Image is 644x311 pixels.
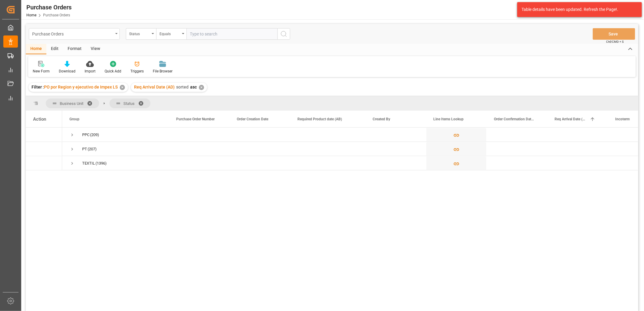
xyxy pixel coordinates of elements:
[69,117,79,121] span: Group
[186,28,277,40] input: Type to search
[176,85,189,89] span: sorted
[26,128,62,142] div: Press SPACE to select this row.
[82,128,89,142] div: PPC
[63,44,86,54] div: Format
[606,39,624,44] span: Ctrl/CMD + S
[159,30,180,37] div: Equals
[85,69,96,74] div: Import
[156,28,186,40] button: open menu
[522,6,633,13] div: Table details have been updated. Refresh the Page!.
[615,117,630,121] span: Incoterm
[59,69,75,74] div: Download
[153,69,173,74] div: File Browser
[82,142,87,156] div: PT
[88,142,97,156] span: (207)
[130,69,144,74] div: Triggers
[134,85,175,89] span: Req Arrival Date (AD)
[26,13,36,17] a: Home
[494,117,535,121] span: Order Confirmation Date (SD)
[176,117,215,121] span: Purchase Order Number
[32,30,113,37] div: Purchase Orders
[26,3,72,12] div: Purchase Orders
[105,69,121,74] div: Quick Add
[46,44,63,54] div: Edit
[44,85,118,89] span: PO por Region y ejecutivo de Impex LS
[29,28,120,40] button: open menu
[297,117,342,121] span: Required Product date (AB)
[32,85,44,89] span: Filter :
[129,30,150,37] div: Status
[26,142,62,156] div: Press SPACE to select this row.
[555,117,587,121] span: Req Arrival Date (AD)
[60,101,83,106] span: Business Unit
[593,28,635,40] button: Save
[96,156,107,170] span: (1396)
[120,85,125,90] div: ✕
[190,85,197,89] span: asc
[123,101,135,106] span: Status
[199,85,204,90] div: ✕
[33,116,46,122] div: Action
[277,28,290,40] button: search button
[26,156,62,170] div: Press SPACE to select this row.
[373,117,390,121] span: Created By
[126,28,156,40] button: open menu
[237,117,268,121] span: Order Creation Date
[26,44,46,54] div: Home
[90,128,99,142] span: (209)
[433,117,464,121] span: Line Items Lookup
[82,156,95,170] div: TEXTIL
[86,44,105,54] div: View
[33,69,50,74] div: New Form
